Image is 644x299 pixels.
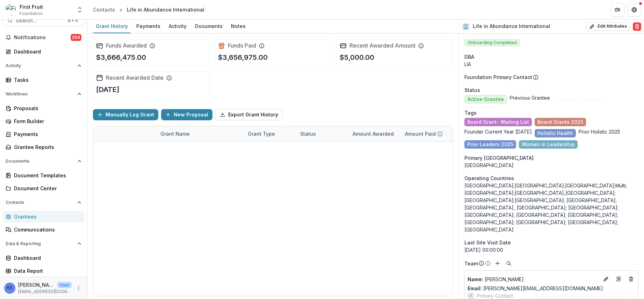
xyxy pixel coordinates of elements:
[296,126,348,141] div: Status
[156,130,194,137] div: Grant Name
[14,267,79,275] div: Data Report
[468,276,483,282] span: Name :
[602,275,610,283] button: Edit
[127,6,204,13] div: Life in Abundance International
[14,254,79,262] div: Dashboard
[156,126,244,141] div: Grant Name
[14,143,79,151] div: Grantee Reports
[20,10,43,17] span: Foundation
[90,5,207,15] nav: breadcrumb
[133,20,163,33] a: Payments
[6,200,74,205] span: Contacts
[3,238,84,249] button: Open Data & Reporting
[348,126,401,141] div: Amount Awarded
[468,97,504,102] span: Active Grantee
[14,172,79,179] div: Document Templates
[14,105,79,112] div: Proposals
[14,213,79,220] div: Grantees
[464,154,534,162] span: Primary [GEOGRAPHIC_DATA]
[3,115,84,127] a: Form Builder
[3,46,84,57] a: Dashboard
[627,275,635,283] button: Deletes
[7,286,13,290] div: Kelsie Salarda
[6,92,74,97] span: Workflows
[215,109,283,120] button: Export Grant History
[579,129,620,135] span: Prior Holistic 2025
[467,142,513,148] span: Prior Leaders 2025
[93,109,158,120] button: Manually Log Grant
[74,284,83,292] button: More
[401,126,453,141] div: Amount Paid
[464,162,638,169] p: [GEOGRAPHIC_DATA]
[161,109,212,120] button: New Proposal
[464,53,474,60] span: DBA
[468,285,603,292] a: Email: [PERSON_NAME][EMAIL_ADDRESS][DOMAIN_NAME]
[348,130,398,137] div: Amount Awarded
[467,119,529,125] span: Board Grant- Waiting List
[464,109,477,116] span: Tags
[14,35,71,41] span: Notifications
[510,95,550,101] span: Previous Grantee
[96,52,146,63] p: $3,666,475.00
[3,102,84,114] a: Proposals
[3,15,84,26] button: Search...
[610,3,624,17] button: Partners
[16,18,63,24] span: Search...
[464,260,478,267] p: Team
[93,6,115,13] div: Contacts
[556,97,602,102] span: Previous Applicant
[3,32,84,43] button: Notifications254
[228,21,248,31] div: Notes
[6,241,74,246] span: Data & Reporting
[228,20,248,33] a: Notes
[14,185,79,192] div: Document Center
[340,52,374,63] p: $5,000.00
[14,226,79,233] div: Communications
[522,142,575,148] span: Women in Leadership
[3,141,84,153] a: Grantee Reports
[6,159,74,164] span: Documents
[468,285,482,291] span: Email:
[3,156,84,167] button: Open Documents
[6,4,17,15] img: First Fruit
[218,52,268,63] p: $3,656,975.00
[3,265,84,277] a: Data Report
[3,224,84,235] a: Communications
[244,130,279,137] div: Grant Type
[464,86,480,94] span: Status
[14,76,79,84] div: Tasks
[20,3,43,10] div: First Fruit
[57,282,72,288] p: User
[464,246,638,254] p: [DATE] 00:00:00
[349,42,415,49] h2: Recent Awarded Amount
[537,130,573,136] span: Holistic Health
[464,182,638,233] p: [GEOGRAPHIC_DATA];[GEOGRAPHIC_DATA];[GEOGRAPHIC_DATA];Multi;[GEOGRAPHIC_DATA];[GEOGRAPHIC_DATA],[...
[14,130,79,138] div: Payments
[464,239,511,246] span: Last Site Visit Date
[18,281,55,289] p: [PERSON_NAME]
[3,183,84,194] a: Document Center
[627,3,641,17] button: Get Help
[296,130,320,137] div: Status
[3,128,84,140] a: Payments
[464,129,532,135] span: Founder Current Year [DATE]
[75,3,85,17] button: Open entity switcher
[228,42,256,49] h2: Funds Paid
[3,88,84,100] button: Open Workflows
[166,20,189,33] a: Activity
[106,42,147,49] h2: Funds Awarded
[66,17,80,24] div: ⌘ + K
[493,259,502,268] button: Add
[464,73,532,81] p: Foundation Primary Contact
[14,48,79,55] div: Dashboard
[505,259,513,268] button: Search
[613,273,624,285] a: Go to contact
[93,20,131,33] a: Grant History
[537,119,583,125] span: Board Grants 2025
[244,126,296,141] div: Grant Type
[464,175,514,182] span: Operating Countries
[18,289,72,295] p: [EMAIL_ADDRESS][DOMAIN_NAME]
[468,276,599,283] p: [PERSON_NAME]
